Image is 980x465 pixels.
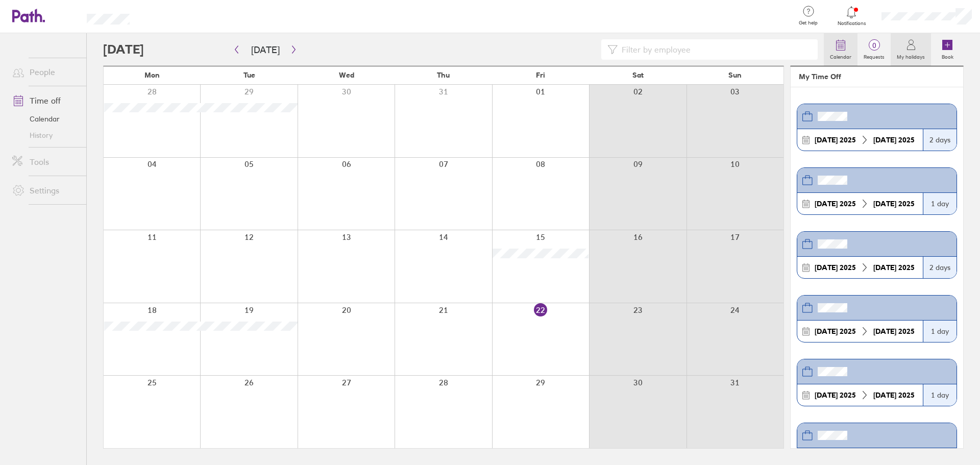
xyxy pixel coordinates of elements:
a: [DATE] 2025[DATE] 20252 days [797,104,957,151]
div: 2025 [869,327,919,335]
div: 2025 [869,391,919,399]
div: 2025 [869,200,919,208]
a: Calendar [824,33,857,66]
div: 2025 [811,200,860,208]
a: Time off [4,90,86,111]
strong: [DATE] [815,390,838,400]
span: Sun [728,71,742,79]
label: Requests [857,51,891,60]
div: 1 day [923,193,957,214]
div: 2025 [811,136,860,144]
a: Notifications [835,5,868,27]
input: Filter by employee [618,40,812,59]
a: History [4,127,86,143]
a: Calendar [4,111,86,127]
div: 2025 [811,391,860,399]
div: 2025 [811,263,860,272]
div: 1 day [923,384,957,406]
div: 2025 [869,263,919,272]
strong: [DATE] [873,263,896,272]
span: Sat [632,71,644,79]
a: My holidays [891,33,931,66]
a: [DATE] 2025[DATE] 20252 days [797,231,957,279]
label: My holidays [891,51,931,60]
strong: [DATE] [873,390,896,400]
span: 0 [857,41,891,50]
strong: [DATE] [873,199,896,208]
a: Settings [4,180,86,201]
strong: [DATE] [873,135,896,144]
strong: [DATE] [815,135,838,144]
a: [DATE] 2025[DATE] 20251 day [797,167,957,215]
div: 2025 [869,136,919,144]
span: Wed [339,71,354,79]
span: Thu [437,71,450,79]
a: 0Requests [857,33,891,66]
a: Book [931,33,964,66]
span: Notifications [835,20,868,27]
a: People [4,62,86,82]
button: [DATE] [243,41,288,58]
div: 1 day [923,321,957,342]
strong: [DATE] [815,199,838,208]
a: [DATE] 2025[DATE] 20251 day [797,295,957,342]
span: Fri [536,71,545,79]
label: Calendar [824,51,857,60]
div: 2 days [923,129,957,151]
a: Tools [4,152,86,172]
strong: [DATE] [815,327,838,336]
strong: [DATE] [873,327,896,336]
div: 2025 [811,327,860,335]
label: Book [936,51,960,60]
span: Mon [144,71,160,79]
header: My Time Off [791,66,963,87]
span: Tue [243,71,255,79]
span: Get help [792,20,825,26]
a: [DATE] 2025[DATE] 20251 day [797,359,957,406]
div: 2 days [923,257,957,278]
strong: [DATE] [815,263,838,272]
